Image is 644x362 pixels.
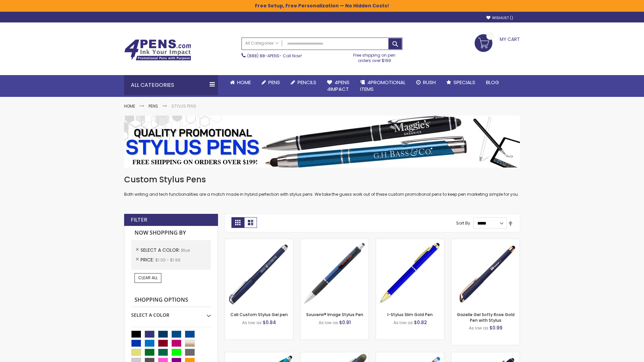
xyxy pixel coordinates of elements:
[489,324,502,331] span: $0.99
[486,15,513,20] a: Wishlist
[225,239,293,307] img: Cali Custom Stylus Gel pen-Blue
[451,352,520,358] a: Custom Soft Touch® Metal Pens with Stylus-Blue
[225,75,256,90] a: Home
[355,75,411,97] a: 4PROMOTIONALITEMS
[231,217,244,228] strong: Grid
[451,239,520,307] img: Gazelle Gel Softy Rose Gold Pen with Stylus-Blue
[346,50,403,63] div: Free shipping on pen orders over $199
[225,352,293,358] a: Neon Stylus Highlighter-Pen Combo-Blue
[131,216,147,224] strong: Filter
[131,293,211,307] strong: Shopping Options
[387,312,433,317] a: I-Stylus Slim Gold Pen
[469,325,488,331] span: As low as
[268,79,280,86] span: Pens
[131,307,211,318] div: Select A Color
[171,103,196,109] strong: Stylus Pens
[242,320,262,325] span: As low as
[301,239,369,244] a: Souvenir® Image Stylus Pen-Blue
[319,320,338,325] span: As low as
[124,116,520,168] img: Stylus Pens
[124,174,520,185] h1: Custom Stylus Pens
[411,75,441,90] a: Rush
[181,247,190,253] span: Blue
[263,319,276,326] span: $0.84
[376,239,444,244] a: I-Stylus Slim Gold-Blue
[360,79,406,93] span: 4PROMOTIONAL ITEMS
[247,53,302,59] span: - Call Now!
[322,75,355,97] a: 4Pens4impact
[245,41,279,46] span: All Categories
[237,79,251,86] span: Home
[423,79,436,86] span: Rush
[155,257,180,263] span: $1.00 - $1.99
[256,75,285,90] a: Pens
[301,352,369,358] a: Souvenir® Jalan Highlighter Stylus Pen Combo-Blue
[339,319,351,326] span: $0.91
[124,39,191,61] img: 4Pens Custom Pens and Promotional Products
[141,247,181,253] span: Select A Color
[242,38,282,49] a: All Categories
[131,226,211,240] strong: Now Shopping by
[457,312,515,323] a: Gazelle Gel Softy Rose Gold Pen with Stylus
[486,79,499,86] span: Blog
[135,273,161,283] a: Clear All
[453,79,475,86] span: Specials
[301,239,369,307] img: Souvenir® Image Stylus Pen-Blue
[149,103,158,109] a: Pens
[138,275,158,281] span: Clear All
[247,53,279,59] a: (888) 88-4PENS
[298,79,316,86] span: Pencils
[225,239,293,244] a: Cali Custom Stylus Gel pen-Blue
[451,239,520,244] a: Gazelle Gel Softy Rose Gold Pen with Stylus-Blue
[124,103,135,109] a: Home
[456,220,470,226] label: Sort By
[285,75,322,90] a: Pencils
[376,352,444,358] a: Islander Softy Gel with Stylus - ColorJet Imprint-Blue
[414,319,427,326] span: $0.82
[376,239,444,307] img: I-Stylus Slim Gold-Blue
[141,256,155,263] span: Price
[124,174,520,197] div: Both writing and tech functionalities are a match made in hybrid perfection with stylus pens. We ...
[393,320,413,325] span: As low as
[306,312,363,317] a: Souvenir® Image Stylus Pen
[124,75,218,95] div: All Categories
[441,75,481,90] a: Specials
[230,312,288,317] a: Cali Custom Stylus Gel pen
[327,79,350,93] span: 4Pens 4impact
[481,75,504,90] a: Blog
